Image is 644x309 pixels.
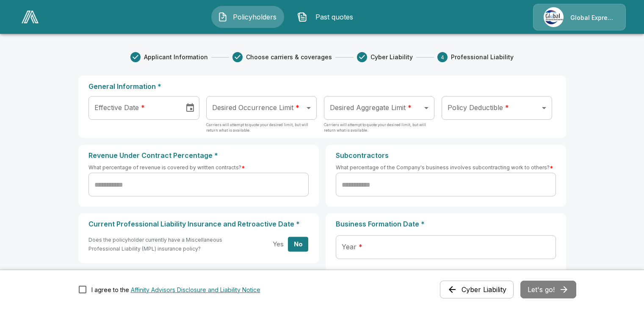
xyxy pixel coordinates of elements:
[336,163,556,172] h6: What percentage of the Company's business involves subcontracting work to others?
[218,12,228,22] img: Policyholders Icon
[88,163,309,172] h6: What percentage of revenue is covered by written contracts?
[88,235,235,253] h6: Does the policyholder currently have a Miscellaneous Professional Liability (MPL) insurance policy?
[533,4,626,30] a: Agency IconGlobal Express Underwriters
[297,12,307,22] img: Past quotes Icon
[370,53,413,61] span: Cyber Liability
[570,14,615,22] p: Global Express Underwriters
[231,12,278,22] span: Policyholders
[88,83,556,91] p: General Information *
[211,6,284,28] button: Policyholders IconPolicyholders
[311,12,357,22] span: Past quotes
[246,53,332,61] span: Choose carriers & coverages
[206,122,316,139] p: Carriers will attempt to quote your desired limit, but will return what is available.
[268,237,288,251] button: Yes
[288,237,308,251] button: No
[544,7,564,27] img: Agency Icon
[451,53,514,61] span: Professional Liability
[144,53,208,61] span: Applicant Information
[324,122,434,139] p: Carriers will attempt to quote your desired limit, but will return what is available.
[91,285,260,294] div: I agree to the
[336,152,556,160] p: Subcontractors
[22,11,39,23] img: AA Logo
[182,99,199,116] button: Choose date
[88,220,309,228] p: Current Professional Liability Insurance and Retroactive Date *
[336,220,556,228] p: Business Formation Date *
[440,281,514,298] button: Cyber Liability
[88,152,309,160] p: Revenue Under Contract Percentage *
[441,54,444,61] text: 4
[131,285,260,294] button: I agree to the
[291,6,364,28] button: Past quotes IconPast quotes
